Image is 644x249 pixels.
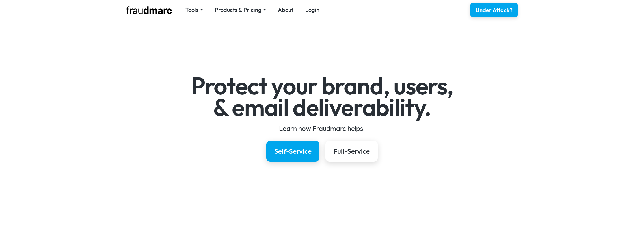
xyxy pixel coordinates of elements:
[274,147,312,156] div: Self-Service
[333,147,370,156] div: Full-Service
[305,6,319,14] a: Login
[185,6,203,14] div: Tools
[215,6,266,14] div: Products & Pricing
[158,75,486,118] h1: Protect your brand, users, & email deliverability.
[470,3,518,17] a: Under Attack?
[278,6,293,14] a: About
[476,6,513,14] div: Under Attack?
[215,6,262,14] div: Products & Pricing
[325,141,378,162] a: Full-Service
[185,6,198,14] div: Tools
[158,124,486,133] div: Learn how Fraudmarc helps.
[266,141,319,162] a: Self-Service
